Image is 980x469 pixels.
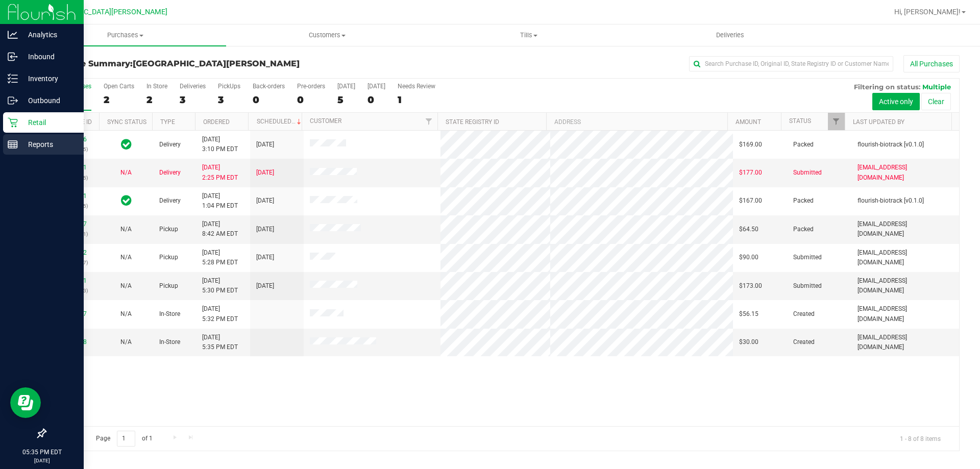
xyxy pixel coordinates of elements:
[10,387,41,418] iframe: Resource center
[793,140,814,150] span: Packed
[227,31,427,40] span: Customers
[367,94,385,106] div: 0
[8,52,18,62] inline-svg: Inbound
[857,248,953,267] span: [EMAIL_ADDRESS][DOMAIN_NAME]
[739,196,762,206] span: $167.00
[8,139,18,150] inline-svg: Reports
[120,169,132,176] span: Not Applicable
[297,94,325,106] div: 0
[857,333,953,352] span: [EMAIL_ADDRESS][DOMAIN_NAME]
[107,118,146,126] a: Sync Status
[256,253,274,262] span: [DATE]
[120,226,132,233] span: Not Applicable
[872,93,920,110] button: Active only
[121,137,132,152] span: In Sync
[398,83,435,90] div: Needs Review
[546,113,727,131] th: Address
[828,113,845,130] a: Filter
[120,309,132,319] button: N/A
[121,193,132,208] span: In Sync
[8,117,18,128] inline-svg: Retail
[922,83,951,91] span: Multiple
[739,337,758,347] span: $30.00
[58,220,87,228] a: 11811667
[18,29,79,41] p: Analytics
[5,448,79,457] p: 05:35 PM EDT
[18,51,79,63] p: Inbound
[58,249,87,256] a: 11814922
[702,31,758,40] span: Deliveries
[739,309,758,319] span: $56.15
[133,59,300,68] span: [GEOGRAPHIC_DATA][PERSON_NAME]
[256,281,274,291] span: [DATE]
[146,83,167,90] div: In Store
[159,196,181,206] span: Delivery
[857,196,924,206] span: flourish-biotrack [v0.1.0]
[58,277,87,284] a: 11814931
[117,431,135,447] input: 1
[793,309,815,319] span: Created
[159,337,180,347] span: In-Store
[202,304,238,324] span: [DATE] 5:32 PM EDT
[58,136,87,143] a: 11801506
[857,276,953,295] span: [EMAIL_ADDRESS][DOMAIN_NAME]
[104,83,134,90] div: Open Carts
[253,94,285,106] div: 0
[202,248,238,267] span: [DATE] 5:28 PM EDT
[202,135,238,154] span: [DATE] 3:10 PM EDT
[8,30,18,40] inline-svg: Analytics
[120,281,132,291] button: N/A
[120,253,132,262] button: N/A
[253,83,285,90] div: Back-orders
[202,219,238,239] span: [DATE] 8:42 AM EDT
[739,168,762,178] span: $177.00
[857,163,953,182] span: [EMAIL_ADDRESS][DOMAIN_NAME]
[120,225,132,234] button: N/A
[789,117,811,125] a: Status
[41,8,167,16] span: [GEOGRAPHIC_DATA][PERSON_NAME]
[256,225,274,234] span: [DATE]
[428,24,629,46] a: Tills
[120,337,132,347] button: N/A
[202,163,238,182] span: [DATE] 2:25 PM EDT
[159,225,178,234] span: Pickup
[18,94,79,107] p: Outbound
[202,276,238,295] span: [DATE] 5:30 PM EDT
[793,281,822,291] span: Submitted
[202,333,238,352] span: [DATE] 5:35 PM EDT
[421,113,437,130] a: Filter
[739,253,758,262] span: $90.00
[446,118,499,126] a: State Registry ID
[310,117,341,125] a: Customer
[18,138,79,151] p: Reports
[337,94,355,106] div: 5
[58,338,87,345] a: 11814978
[739,281,762,291] span: $173.00
[428,31,629,40] span: Tills
[159,281,178,291] span: Pickup
[58,310,87,317] a: 11814967
[921,93,951,110] button: Clear
[218,83,240,90] div: PickUps
[120,338,132,345] span: Not Applicable
[337,83,355,90] div: [DATE]
[854,83,920,91] span: Filtering on status:
[159,253,178,262] span: Pickup
[45,59,350,68] h3: Purchase Summary:
[793,253,822,262] span: Submitted
[159,309,180,319] span: In-Store
[857,219,953,239] span: [EMAIL_ADDRESS][DOMAIN_NAME]
[120,310,132,317] span: Not Applicable
[793,168,822,178] span: Submitted
[120,282,132,289] span: Not Applicable
[257,118,303,125] a: Scheduled
[853,118,904,126] a: Last Updated By
[226,24,428,46] a: Customers
[8,73,18,84] inline-svg: Inventory
[689,56,893,71] input: Search Purchase ID, Original ID, State Registry ID or Customer Name...
[18,72,79,85] p: Inventory
[18,116,79,129] p: Retail
[104,94,134,106] div: 2
[24,24,226,46] a: Purchases
[159,140,181,150] span: Delivery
